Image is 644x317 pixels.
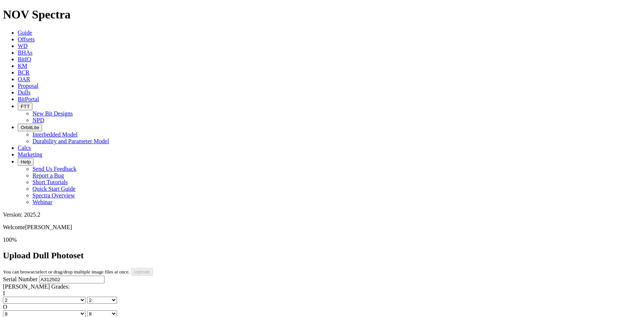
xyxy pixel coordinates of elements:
[18,83,38,89] a: Proposal
[18,89,31,96] a: Dulls
[32,138,109,144] a: Durability and Parameter Model
[32,110,73,117] a: New Bit Designs
[3,283,641,290] div: [PERSON_NAME] Grades:
[18,124,42,131] button: OrbitLite
[3,304,7,310] label: O
[3,224,641,231] p: Welcome
[131,268,153,276] input: Upload
[21,125,39,130] span: OrbitLite
[32,172,64,179] a: Report a Bug
[21,159,31,165] span: Help
[18,49,32,56] a: BHAs
[32,166,76,172] a: Send Us Feedback
[3,269,130,275] small: You can browse/select or drag/drop multiple image files at once.
[3,8,641,21] h1: NOV Spectra
[18,103,32,110] button: FTT
[18,76,30,82] a: OAR
[3,251,641,261] h2: Upload Dull Photoset
[18,56,31,62] a: BitIQ
[21,104,30,109] span: FTT
[18,69,30,76] a: BCR
[32,186,75,192] a: Quick Start Guide
[32,179,68,185] a: Short Tutorials
[18,30,32,36] a: Guide
[18,96,39,102] a: BitPortal
[3,237,17,243] span: 100%
[18,151,42,158] a: Marketing
[18,43,28,49] a: WD
[3,290,5,296] label: I
[32,192,75,199] a: Spectra Overview
[32,117,44,123] a: NPD
[3,276,38,282] label: Serial Number
[32,131,78,138] a: Interbedded Model
[18,158,34,166] button: Help
[18,63,27,69] a: KM
[32,199,52,205] a: Webinar
[18,145,31,151] a: Calcs
[3,211,641,218] div: Version: 2025.2
[25,224,72,230] span: [PERSON_NAME]
[18,36,35,42] a: Offsets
